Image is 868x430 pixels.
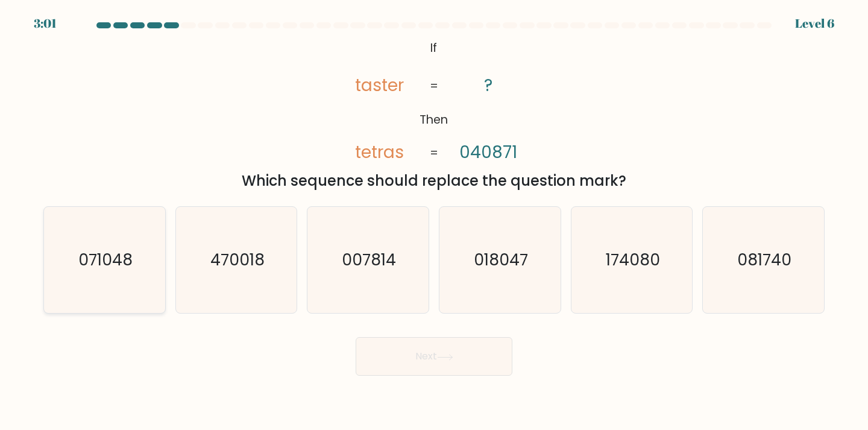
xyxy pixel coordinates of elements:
button: Next [356,337,512,376]
tspan: = [430,145,438,161]
tspan: 040871 [459,141,517,164]
tspan: = [430,78,438,94]
div: Which sequence should replace the question mark? [51,170,817,192]
tspan: ? [484,74,492,97]
tspan: tetras [355,141,404,164]
div: 3:01 [34,14,57,33]
text: 470018 [210,248,265,271]
svg: @import url('[URL][DOMAIN_NAME]); [329,36,538,165]
text: 174080 [606,248,660,271]
text: 071048 [78,248,133,271]
text: 007814 [342,248,396,271]
text: 081740 [737,248,791,271]
div: Level 6 [795,14,834,33]
tspan: Then [420,112,448,128]
text: 018047 [474,248,528,271]
tspan: taster [355,74,404,97]
tspan: If [431,40,438,56]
